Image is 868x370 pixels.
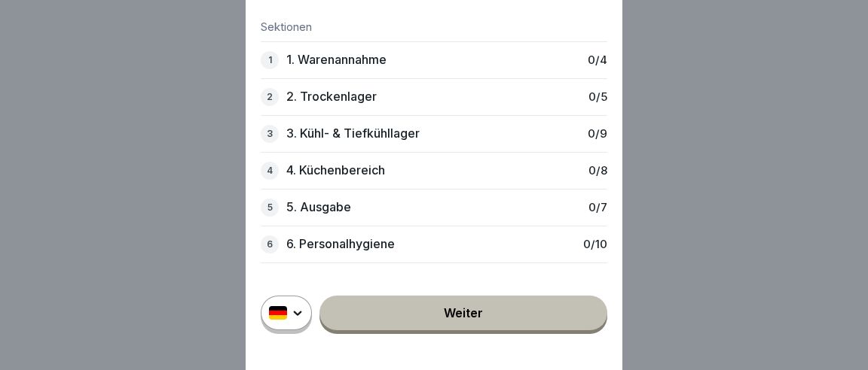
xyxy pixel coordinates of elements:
[286,53,387,67] p: 1. Warenannahme
[286,89,377,104] p: 2. Trockenlager
[261,125,279,143] div: 3
[583,238,607,251] p: 0 / 10
[286,126,420,141] p: 3. Kühl- & Tiefkühllager
[319,296,607,330] a: Weiter
[286,237,395,251] p: 6. Personalhygiene
[588,90,607,104] p: 0 / 5
[261,199,279,217] div: 5
[261,20,607,34] p: Sektionen
[286,163,385,177] p: 4. Küchenbereich
[588,127,607,141] p: 0 / 9
[588,201,607,214] p: 0 / 7
[588,53,607,67] p: 0 / 4
[261,235,279,253] div: 6
[588,164,607,177] p: 0 / 8
[269,306,287,320] img: de.svg
[286,200,351,214] p: 5. Ausgabe
[261,51,279,69] div: 1
[261,88,279,106] div: 2
[261,162,279,180] div: 4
